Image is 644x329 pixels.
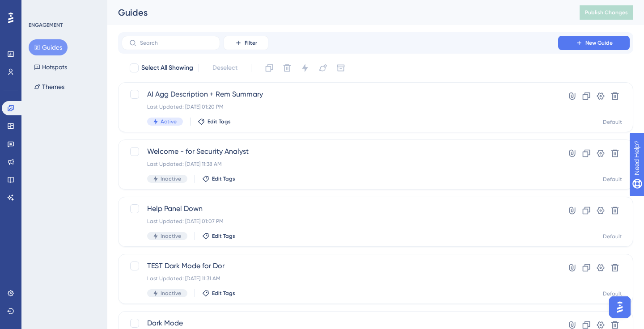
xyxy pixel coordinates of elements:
[603,176,622,183] div: Default
[140,40,212,46] input: Search
[606,294,633,321] iframe: UserGuiding AI Assistant Launcher
[147,160,533,168] div: Last Updated: [DATE] 11:38 AM
[147,89,533,100] span: AI Agg Description + Rem Summary
[212,63,237,73] span: Deselect
[224,36,268,50] button: Filter
[21,2,56,13] span: Need Help?
[202,290,235,297] button: Edit Tags
[147,146,533,157] span: Welcome - for Security Analyst
[147,275,533,282] div: Last Updated: [DATE] 11:31 AM
[147,261,533,271] span: TEST Dark Mode for Dor
[585,39,613,46] span: New Guide
[585,9,628,16] span: Publish Changes
[147,103,533,110] div: Last Updated: [DATE] 01:20 PM
[245,39,257,46] span: Filter
[141,63,193,73] span: Select All Showing
[29,39,68,55] button: Guides
[212,175,235,182] span: Edit Tags
[603,290,622,297] div: Default
[204,60,246,76] button: Deselect
[580,5,633,20] button: Publish Changes
[118,6,557,19] div: Guides
[212,232,235,240] span: Edit Tags
[161,118,177,125] span: Active
[29,21,63,29] div: ENGAGEMENT
[29,59,72,75] button: Hotspots
[558,36,630,50] button: New Guide
[147,203,533,214] span: Help Panel Down
[212,290,235,297] span: Edit Tags
[161,290,181,297] span: Inactive
[198,118,231,125] button: Edit Tags
[603,118,622,126] div: Default
[147,218,533,225] div: Last Updated: [DATE] 01:07 PM
[603,233,622,240] div: Default
[208,118,231,125] span: Edit Tags
[29,79,70,95] button: Themes
[147,318,533,329] span: Dark Mode
[202,232,235,240] button: Edit Tags
[161,232,181,240] span: Inactive
[202,175,235,182] button: Edit Tags
[161,175,181,182] span: Inactive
